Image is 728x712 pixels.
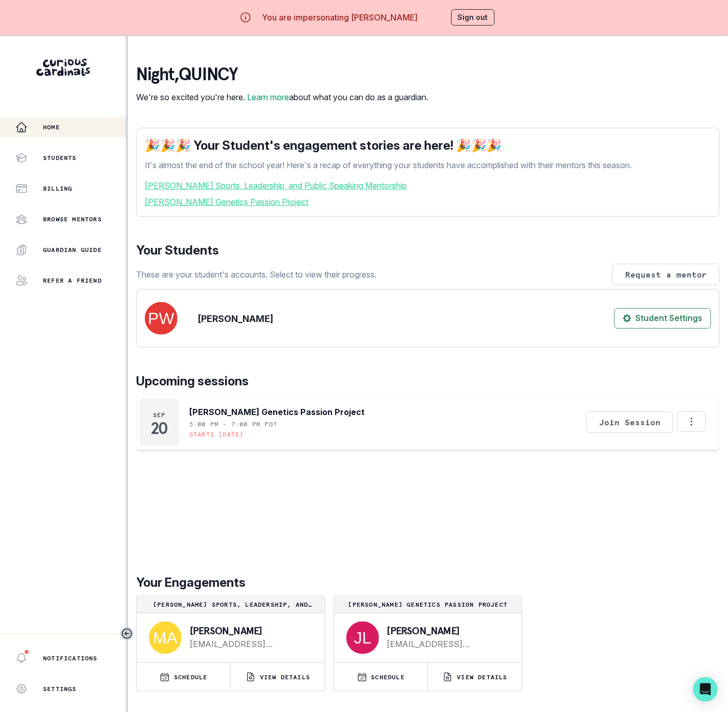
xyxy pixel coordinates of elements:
[151,423,168,433] p: 20
[677,411,706,432] button: Options
[145,136,711,155] p: 🎉🎉🎉 Your Student's engagement stories are here! 🎉🎉🎉
[145,302,178,335] img: svg
[387,626,506,636] p: [PERSON_NAME]
[145,196,711,208] a: [PERSON_NAME] Genetics Passion Project
[145,159,711,171] p: It's almost the end of the school year! Here's a recap of everything your students have accomplis...
[136,64,428,85] p: night , QUINCY
[149,622,182,654] img: svg
[145,179,711,192] a: [PERSON_NAME] Sports, Leadership, and Public Speaking Mentorship
[43,185,72,193] p: Billing
[457,673,507,681] p: VIEW DETAILS
[137,663,230,691] button: SCHEDULE
[190,626,308,636] p: [PERSON_NAME]
[189,406,365,418] p: [PERSON_NAME] Genetics Passion Project
[334,663,428,691] button: SCHEDULE
[614,308,711,329] button: Student Settings
[586,411,673,433] button: Join Session
[43,154,77,162] p: Students
[247,92,289,102] a: Learn more
[136,268,377,281] p: These are your student's accounts. Select to view their progress.
[153,411,166,419] p: Sep
[371,673,405,681] p: SCHEDULE
[338,601,518,609] p: [PERSON_NAME] Genetics Passion Project
[36,59,90,76] img: Curious Cardinals Logo
[189,420,277,428] p: 5:00 PM - 7:00 PM PDT
[198,312,273,326] p: [PERSON_NAME]
[387,638,506,650] a: [EMAIL_ADDRESS][DOMAIN_NAME]
[451,9,495,26] button: Sign out
[428,663,522,691] button: VIEW DETAILS
[43,277,102,285] p: Refer a friend
[43,654,98,662] p: Notifications
[43,215,102,223] p: Browse Mentors
[136,91,428,103] p: We're so excited you're here. about what you can do as a guardian.
[260,673,310,681] p: VIEW DETAILS
[346,622,379,654] img: svg
[120,627,134,640] button: Toggle sidebar
[190,638,308,650] a: [EMAIL_ADDRESS][DOMAIN_NAME]
[43,123,60,131] p: Home
[693,677,718,702] div: Open Intercom Messenger
[136,573,720,592] p: Your Engagements
[136,372,720,391] p: Upcoming sessions
[43,685,77,693] p: Settings
[262,11,417,24] p: You are impersonating [PERSON_NAME]
[174,673,208,681] p: SCHEDULE
[231,663,324,691] button: VIEW DETAILS
[189,430,244,439] p: Starts [DATE]
[141,601,321,609] p: [PERSON_NAME] Sports, Leadership, and Public Speaking Mentorship
[612,264,720,285] button: Request a mentor
[136,241,720,260] p: Your Students
[43,246,102,254] p: Guardian Guide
